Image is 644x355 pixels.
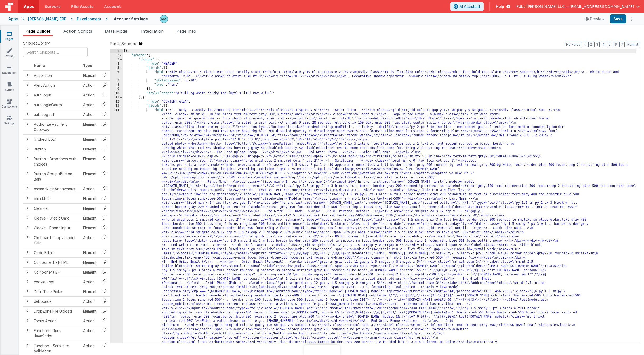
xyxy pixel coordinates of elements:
td: Action [81,233,99,248]
td: Action [81,110,99,119]
td: Cleave - Phone Input [32,223,81,233]
button: AI Assistant [450,2,484,11]
span: Name [34,63,45,68]
td: Button [32,144,81,154]
button: Preview [582,15,608,23]
span: Integration [141,28,164,34]
div: 6 [110,70,123,79]
td: Accordion [32,71,81,81]
td: Alert Action [32,80,81,90]
span: Page Info [176,28,196,34]
td: Element [81,71,99,81]
span: Snippet Library [23,41,50,46]
button: 7 [619,42,625,47]
button: FULL [PERSON_NAME] LLC — [EMAIL_ADDRESS][DOMAIN_NAME] [516,4,640,9]
td: authLogout [32,110,81,119]
td: Action [81,277,99,287]
div: 1 [110,49,123,53]
td: Element [81,169,99,184]
div: Apps [8,16,18,22]
td: Component - HTML [32,257,81,267]
span: [EMAIL_ADDRESS][DOMAIN_NAME] [569,4,634,9]
span: Action Scripts [63,28,92,34]
td: Action [81,184,99,194]
td: authLoginOauth [32,100,81,110]
div: [PERSON_NAME] ERP [28,16,66,22]
span: Servers [45,4,60,9]
td: Element [81,154,99,169]
div: 13 [110,104,123,108]
button: 5 [607,42,612,47]
td: Element [81,144,99,154]
button: 6 [613,42,618,47]
td: Element [81,306,99,316]
span: FULL [PERSON_NAME] LLC — [516,4,569,9]
td: Element [81,134,99,144]
div: 14 [110,108,123,348]
span: Apps [24,4,34,9]
td: Action [81,80,99,90]
button: No Folds [565,42,582,47]
span: Help [496,4,504,9]
button: Options [628,15,636,23]
td: Function - Runs JavaScript [32,326,81,341]
td: Authorize Payment Gateway [32,119,81,134]
td: cookie - set [32,277,81,287]
button: Save [610,14,626,23]
td: bfcheckbox1 [32,134,81,144]
div: 5 [110,66,123,70]
span: Data Model [105,28,128,34]
td: Element [81,203,99,213]
td: DropZone File Upload [32,306,81,316]
td: Element [81,267,99,277]
span: Type [83,63,92,68]
td: Action [81,100,99,110]
div: 9 [110,87,123,91]
td: Component BF [32,267,81,277]
input: Search Snippets ... [23,47,88,57]
button: Format [626,42,640,47]
td: Element [81,213,99,223]
td: Action [81,296,99,306]
td: debounce [32,296,81,306]
td: Button Group (Button Bar) [32,169,81,184]
button: 4 [601,42,606,47]
td: Button - Dropdown with choices [32,154,81,169]
span: Page Builder [25,28,51,34]
button: 3 [594,42,600,47]
img: b13c88abc1fc393ceceb84a58fc04ef4 [160,15,168,23]
td: Code Editor [32,248,81,257]
td: Action [81,326,99,341]
div: 3 [110,57,123,62]
td: Element [81,194,99,203]
div: 2 [110,53,123,57]
td: Cleave - Credit Card [32,213,81,223]
span: File Assets [71,4,94,9]
td: Element [81,287,99,296]
td: ClearFix [32,203,81,213]
h4: Account Settings [114,17,148,21]
div: 4 [110,62,123,66]
td: Element [81,223,99,233]
span: AI Assistant [459,4,480,9]
div: 8 [110,83,123,87]
span: Page Schema [110,41,137,47]
div: 10 [110,91,123,95]
button: 2 [588,42,593,47]
td: channelJoinAnonymous [32,184,81,194]
td: Element [81,119,99,134]
td: authLogin [32,90,81,100]
div: 7 [110,79,123,83]
div: 12 [110,100,123,104]
td: Element [81,248,99,257]
td: Element [81,257,99,267]
td: Action [81,90,99,100]
td: Focus Action [32,316,81,326]
div: Development [77,16,101,22]
td: Action [81,316,99,326]
td: Date Time Picker [32,287,81,296]
td: Clipboard - copy model field [32,233,81,248]
div: 11 [110,95,123,100]
button: 1 [583,42,587,47]
td: checklist [32,194,81,203]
